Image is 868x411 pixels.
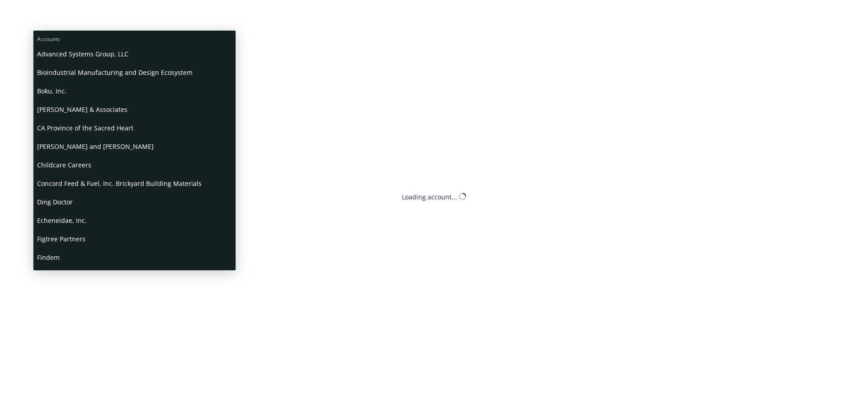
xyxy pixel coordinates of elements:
[37,174,232,193] span: Concord Feed & Fuel, Inc. Brickyard Building Materials
[37,119,232,137] span: CA Province of the Sacred Heart
[37,211,232,230] span: Echeneidae, Inc.
[37,100,232,119] span: [PERSON_NAME] & Associates
[37,45,232,63] span: Advanced Systems Group, LLC
[37,230,232,248] span: Figtree Partners
[37,137,232,156] span: [PERSON_NAME] and [PERSON_NAME]
[37,193,232,211] span: Ding Doctor
[37,63,232,82] span: Bioindustrial Manufacturing and Design Ecosystem
[37,82,232,100] span: Boku, Inc.
[402,192,457,201] div: Loading account...
[33,31,236,45] span: Accounts
[37,156,232,174] span: Childcare Careers
[37,267,232,285] span: FNY Capital Management
[37,248,232,267] span: Findem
